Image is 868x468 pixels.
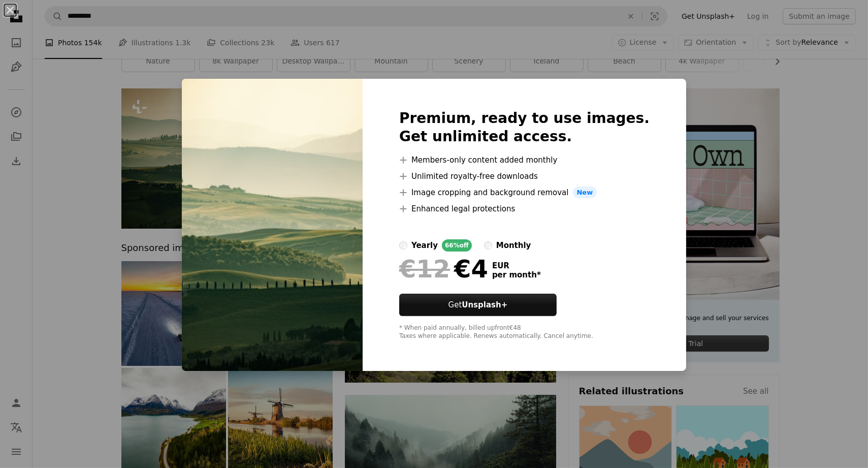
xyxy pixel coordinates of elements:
[573,186,597,199] span: New
[399,203,650,215] li: Enhanced legal protections
[462,300,507,309] strong: Unsplash+
[399,170,650,182] li: Unlimited royalty-free downloads
[399,241,407,249] input: yearly66%off
[442,239,472,252] div: 66% off
[399,324,650,340] div: * When paid annually, billed upfront €48 Taxes where applicable. Renews automatically. Cancel any...
[496,239,531,252] div: monthly
[182,79,363,371] img: premium_photo-1676496046182-356a6a0ed002
[399,186,650,199] li: Image cropping and background removal
[399,294,557,316] button: GetUnsplash+
[492,261,541,270] span: EUR
[492,270,541,279] span: per month *
[399,109,650,146] h2: Premium, ready to use images. Get unlimited access.
[411,239,438,252] div: yearly
[484,241,492,249] input: monthly
[399,256,488,282] div: €4
[399,256,450,282] span: €12
[399,154,650,166] li: Members-only content added monthly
